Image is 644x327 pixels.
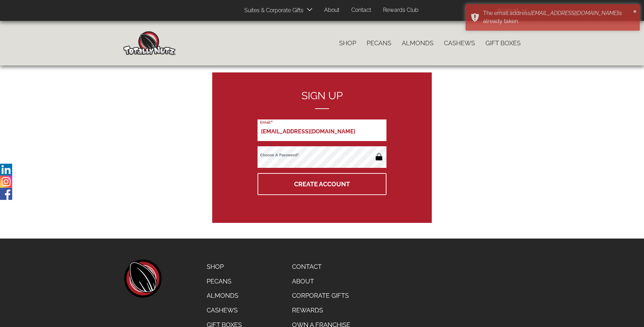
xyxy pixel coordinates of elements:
a: Suites & Corporate Gifts [239,4,306,17]
a: Corporate Gifts [287,288,355,303]
a: Rewards Club [378,3,424,17]
a: Pecans [201,274,247,289]
a: Contact [287,259,355,274]
a: Contact [346,3,376,17]
em: [EMAIL_ADDRESS][DOMAIN_NAME] [530,10,618,16]
a: Rewards [287,303,355,318]
a: Pecans [361,36,397,50]
img: Home [123,31,176,55]
a: About [319,3,345,17]
input: Email [258,119,386,141]
a: Almonds [201,288,247,303]
h2: Sign up [258,90,386,109]
a: Shop [334,36,361,50]
a: Almonds [397,36,439,50]
a: Cashews [439,36,480,50]
a: Gift Boxes [480,36,526,50]
a: Cashews [201,303,247,318]
a: Shop [201,259,247,274]
a: About [287,274,355,289]
a: home [123,259,162,298]
button: × [633,7,637,14]
div: The email address is already taken. [483,9,631,25]
button: Create Account [258,173,386,195]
